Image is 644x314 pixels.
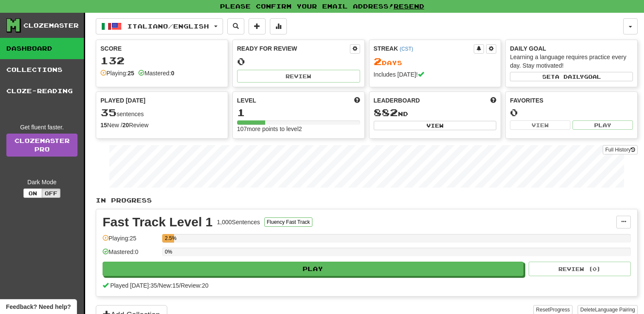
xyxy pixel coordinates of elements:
button: Play [572,120,633,130]
strong: 20 [122,122,129,128]
div: Mastered: [138,69,174,77]
span: Level [237,96,256,105]
button: Review (0) [529,262,631,276]
div: Fast Track Level 1 [103,216,213,228]
div: 132 [100,55,223,66]
span: Progress [550,307,570,313]
p: In Progress [96,196,638,205]
strong: 25 [128,70,135,77]
span: / [157,282,159,289]
div: 107 more points to level 2 [237,125,360,133]
div: Playing: [100,69,134,77]
button: More stats [270,18,287,34]
div: Get fluent faster. [6,123,77,131]
button: Seta dailygoal [510,72,633,81]
div: 0 [510,107,633,118]
span: / [179,282,181,289]
button: Full History [603,145,638,154]
span: a daily [555,74,584,80]
div: Dark Mode [6,178,77,186]
span: New: 15 [159,282,179,289]
div: 2.5% [165,234,174,243]
div: 1 [237,107,360,118]
span: Italiano / English [127,23,209,30]
span: Review: 20 [180,282,208,289]
div: Playing: 25 [103,234,158,248]
span: This week in points, UTC [490,96,496,105]
div: Mastered: 0 [103,248,158,262]
button: Review [237,70,360,83]
button: On [23,188,42,198]
a: ClozemasterPro [6,134,77,157]
div: Daily Goal [510,44,633,53]
span: 2 [374,55,382,67]
button: Fluency Fast Track [264,217,312,227]
div: 1,000 Sentences [217,218,260,226]
strong: 0 [171,70,175,77]
div: Includes [DATE]! [374,70,497,79]
span: Language Pairing [595,307,635,313]
button: Search sentences [227,18,244,34]
button: Off [42,188,60,198]
span: Played [DATE] [100,96,146,105]
div: Day s [374,56,497,67]
span: Score more points to level up [354,96,360,105]
div: sentences [100,107,223,118]
div: nd [374,107,497,118]
div: 0 [237,56,360,67]
a: Resend [394,3,424,10]
span: Played [DATE]: 35 [110,282,157,289]
button: Add sentence to collection [249,18,266,34]
span: Open feedback widget [6,303,71,311]
div: Learning a language requires practice every day. Stay motivated! [510,53,633,70]
div: New / Review [100,121,223,129]
span: 35 [100,106,117,118]
div: Clozemaster [23,21,79,30]
strong: 15 [100,122,107,128]
div: Score [100,44,223,53]
div: Ready for Review [237,44,350,53]
div: Favorites [510,96,633,105]
button: View [510,120,570,130]
a: (CST) [400,46,413,52]
button: View [374,121,497,130]
div: Streak [374,44,474,53]
button: Play [103,262,524,276]
span: 882 [374,106,398,118]
button: Italiano/English [96,18,223,34]
span: Leaderboard [374,96,420,105]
